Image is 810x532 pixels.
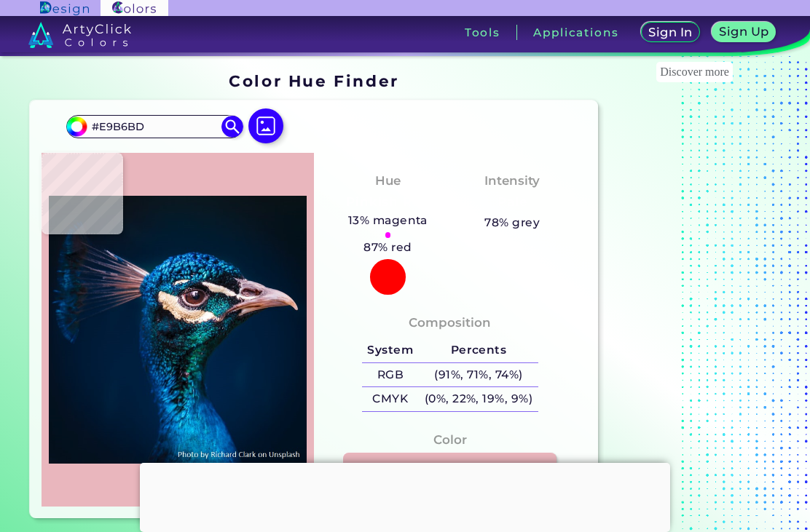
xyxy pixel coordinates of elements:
[49,160,307,499] img: img_pavlin.jpg
[229,70,398,92] h1: Color Hue Finder
[641,22,701,42] a: Sign In
[433,429,467,450] h4: Color
[419,363,538,387] h5: (91%, 71%, 74%)
[409,312,491,333] h4: Composition
[342,211,433,230] h5: 13% magenta
[40,1,89,15] img: ArtyClick Design logo
[358,238,418,257] h5: 87% red
[362,363,419,387] h5: RGB
[656,62,733,82] div: These are topics related to the article that might interest you
[140,463,670,528] iframe: Advertisement
[465,27,500,38] h3: Tools
[484,213,540,232] h5: 78% grey
[87,117,222,137] input: type color..
[712,22,776,42] a: Sign Up
[484,170,540,191] h4: Intensity
[221,116,243,138] img: icon search
[362,387,419,411] h5: CMYK
[28,22,131,48] img: logo_artyclick_colors_white.svg
[648,26,693,39] h5: Sign In
[533,27,618,38] h3: Applications
[719,25,769,38] h5: Sign Up
[419,338,538,362] h5: Percents
[492,194,533,211] h3: Pale
[340,194,436,211] h3: Pinkish Red
[362,338,419,362] h5: System
[248,108,283,143] img: icon picture
[375,170,401,191] h4: Hue
[419,387,538,411] h5: (0%, 22%, 19%, 9%)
